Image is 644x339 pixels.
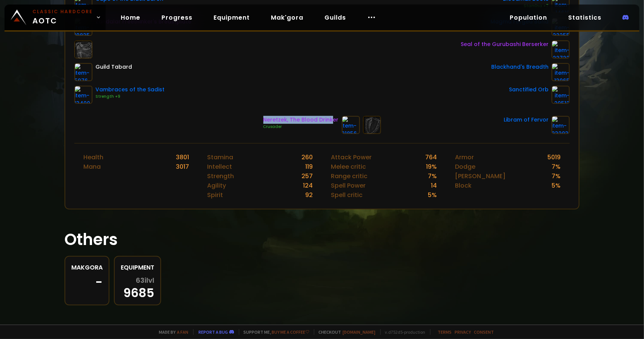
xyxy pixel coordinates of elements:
div: Armor [455,153,474,162]
div: 764 [425,153,437,162]
a: Progress [155,10,198,25]
span: Support me, [239,329,309,335]
div: - [71,277,103,288]
div: Intellect [207,162,232,171]
img: item-13965 [552,63,570,81]
div: Mana [83,162,101,171]
img: item-13400 [74,86,92,104]
div: Block [455,181,472,190]
div: Health [83,153,103,162]
div: Makgora [71,263,103,272]
div: Agility [207,181,226,190]
a: a fan [177,329,189,335]
div: Melee critic [331,162,366,171]
div: Strength +9 [95,94,164,100]
div: [PERSON_NAME] [455,171,506,181]
a: [DOMAIN_NAME] [343,329,376,335]
div: 124 [303,181,313,190]
div: Spell critic [331,190,363,200]
div: Attack Power [331,153,372,162]
div: Neretzek, The Blood Drinker [263,116,339,124]
div: 260 [302,153,313,162]
div: 92 [306,190,313,200]
div: 7 % [552,162,561,171]
div: Crusader [263,124,339,130]
a: Report a bug [199,329,228,335]
a: Mak'gora [265,10,309,25]
img: item-21856 [342,116,360,134]
div: 257 [302,171,313,181]
img: item-5976 [74,63,92,81]
div: Blackhand's Breadth [491,63,549,71]
a: Statistics [562,10,607,25]
a: Terms [438,329,452,335]
a: Privacy [455,329,471,335]
div: 9685 [121,277,154,299]
a: Guilds [318,10,352,25]
div: Range critic [331,171,368,181]
a: Population [504,10,553,25]
div: Guild Tabard [95,63,132,71]
div: Stamina +7 [503,3,549,9]
div: 3801 [176,153,189,162]
div: Stamina [207,153,233,162]
div: Spell Power [331,181,366,190]
div: Spirit [207,190,223,200]
img: item-22722 [552,40,570,59]
div: 19 % [426,162,437,171]
a: Consent [474,329,494,335]
div: 5 % [552,181,561,190]
span: 63 ilvl [136,277,154,284]
a: Makgora- [65,256,109,305]
h1: Others [65,228,580,251]
a: Buy me a coffee [272,329,309,335]
div: Libram of Fervor [504,116,549,124]
div: Dodge [455,162,475,171]
img: item-23203 [552,116,570,134]
div: 7 % [552,171,561,181]
a: Equipment [207,10,256,25]
div: Equipment [121,263,154,272]
span: Made by [155,329,189,335]
div: 119 [306,162,313,171]
div: Strength [207,171,234,181]
small: Classic Hardcore [32,8,93,15]
span: Checkout [314,329,376,335]
div: 14 [431,181,437,190]
a: Home [115,10,146,25]
div: 3017 [176,162,189,171]
img: item-20512 [552,86,570,104]
div: 7 % [428,171,437,181]
span: AOTC [32,8,93,26]
div: Vambraces of the Sadist [95,86,164,94]
span: v. d752d5 - production [380,329,426,335]
a: Equipment63ilvl9685 [114,256,161,305]
a: Classic HardcoreAOTC [5,5,106,30]
div: Seal of the Gurubashi Berserker [461,40,549,48]
div: 5 % [428,190,437,200]
div: Sanctified Orb [509,86,549,94]
div: 5019 [547,153,561,162]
